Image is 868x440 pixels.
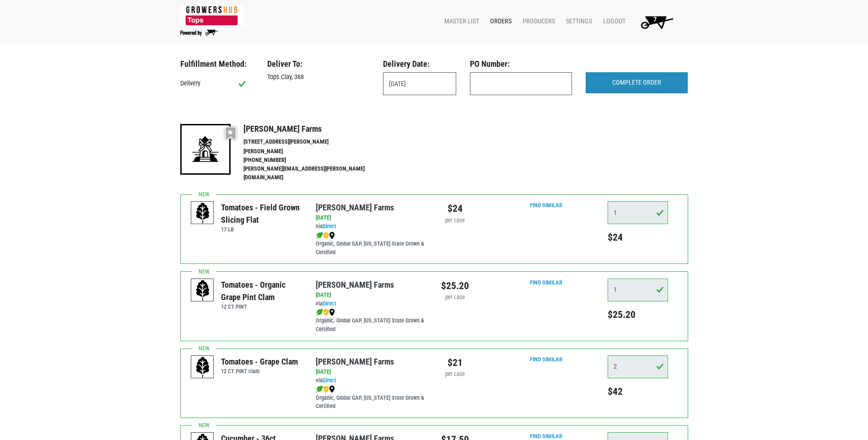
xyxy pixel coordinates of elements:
img: map_marker-0e94453035b3232a4d21701695807de9.png [329,386,335,393]
img: placeholder-variety-43d6402dacf2d531de610a020419775a.svg [191,356,214,379]
img: safety-e55c860ca8c00a9c171001a62a92dabd.png [323,232,329,239]
h6: 12 CT PINT [221,303,302,310]
img: Powered by Big Wheelbarrow [180,30,218,36]
h5: $42 [608,386,668,397]
input: Qty [608,355,668,378]
a: 7 [629,13,681,31]
a: [PERSON_NAME] Farms [316,280,394,290]
a: [PERSON_NAME] Farms [316,203,394,212]
h3: Deliver To: [267,59,369,69]
div: $24 [441,201,469,216]
input: COMPLETE ORDER [586,72,688,93]
h3: PO Number: [470,59,572,69]
input: Select Date [383,72,456,95]
a: Master List [437,13,483,30]
h5: $25.20 [608,309,668,321]
img: 19-7441ae2ccb79c876ff41c34f3bd0da69.png [180,124,231,174]
a: Direct [323,300,336,307]
input: Qty [608,279,668,301]
div: $21 [441,355,469,370]
div: Organic, Global GAP, [US_STATE] State Grown & Certified [316,385,427,411]
div: per case [441,370,469,379]
h3: Fulfillment Method: [180,59,253,69]
a: Direct [323,377,336,384]
img: safety-e55c860ca8c00a9c171001a62a92dabd.png [323,386,329,393]
div: Organic, Global GAP, [US_STATE] State Grown & Certified [316,231,427,257]
a: Direct [323,223,336,230]
img: placeholder-variety-43d6402dacf2d531de610a020419775a.svg [191,202,214,225]
li: [PERSON_NAME][EMAIL_ADDRESS][PERSON_NAME][DOMAIN_NAME] [243,165,384,182]
a: Orders [483,13,515,30]
img: placeholder-variety-43d6402dacf2d531de610a020419775a.svg [191,279,214,302]
div: [DATE] [316,291,427,300]
a: Find Similar [530,356,562,363]
img: leaf-e5c59151409436ccce96b2ca1b28e03c.png [316,232,323,239]
span: 7 [653,16,657,23]
div: Tomatoes - Organic Grape Pint Clam [221,279,302,303]
a: Find Similar [530,433,562,440]
a: Settings [559,13,596,30]
input: Qty [608,201,668,224]
div: via [316,300,427,308]
h4: [PERSON_NAME] Farms [243,124,384,134]
div: Tops Clay, 368 [260,72,376,82]
div: $25.20 [441,279,469,293]
img: Cart [636,13,677,31]
h5: $24 [608,231,668,243]
div: via [316,376,427,385]
h6: 17 LB [221,226,302,233]
div: [DATE] [316,368,427,376]
li: [STREET_ADDRESS][PERSON_NAME] [243,138,384,146]
div: Tomatoes - Grape Clam [221,355,298,368]
h6: 12 CT PINT clam [221,368,298,375]
div: Tomatoes - Field Grown Slicing Flat [221,201,302,226]
a: Logout [596,13,629,30]
li: [PERSON_NAME] [243,147,384,156]
img: map_marker-0e94453035b3232a4d21701695807de9.png [329,232,335,239]
h3: Delivery Date: [383,59,456,69]
div: Organic, Global GAP, [US_STATE] State Grown & Certified [316,308,427,334]
a: Producers [515,13,559,30]
div: [DATE] [316,214,427,222]
img: 279edf242af8f9d49a69d9d2afa010fb.png [180,6,244,26]
img: map_marker-0e94453035b3232a4d21701695807de9.png [329,309,335,316]
li: [PHONE_NUMBER] [243,156,384,165]
img: leaf-e5c59151409436ccce96b2ca1b28e03c.png [316,386,323,393]
img: safety-e55c860ca8c00a9c171001a62a92dabd.png [323,309,329,316]
a: Find Similar [530,202,562,209]
img: leaf-e5c59151409436ccce96b2ca1b28e03c.png [316,309,323,316]
a: [PERSON_NAME] Farms [316,357,394,366]
div: via [316,222,427,231]
a: Find Similar [530,279,562,286]
div: per case [441,216,469,225]
div: per case [441,293,469,302]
